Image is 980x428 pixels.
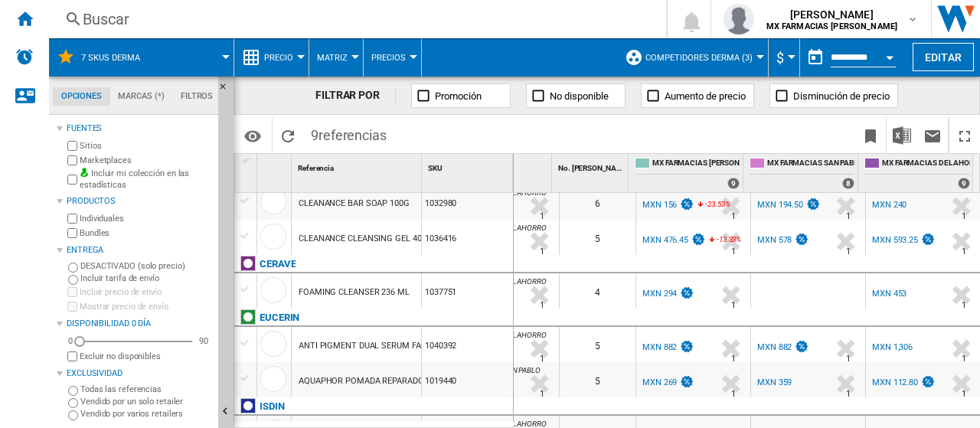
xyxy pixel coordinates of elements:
div: MXN 112.80 [870,375,936,390]
label: Incluir tarifa de envío [80,273,212,284]
div: 90 [195,335,212,347]
div: 1040392 [422,327,513,362]
div: MXN 294 [642,289,677,299]
div: 8 offers sold by MX FARMACIAS SAN PABLO [842,178,854,189]
span: MX FARMACIAS DEL AHORRO [451,188,547,197]
button: Ocultar [218,77,237,104]
input: DESACTIVADO (solo precio) [68,263,78,273]
span: 7 SKUS DERMA [81,53,140,63]
div: MXN 578 [757,235,792,245]
div: 9 offers sold by MX FARMACIAS DEL AHORRO [958,178,970,189]
button: Disminución de precio [769,83,898,108]
div: MXN 240 [870,198,906,213]
div: 7 SKUS DERMA [57,38,226,77]
img: profile.jpg [724,4,754,34]
label: Vendido por un solo retailer [80,396,212,407]
div: MXN 156 [642,200,677,210]
img: promotionV3.png [794,233,809,246]
span: Disminución de precio [793,90,890,102]
span: Precios [371,53,406,63]
div: MXN 294 [640,286,694,302]
md-tab-item: Opciones [53,87,110,106]
div: 5 [560,327,635,362]
label: DESACTIVADO (solo precio) [80,260,212,272]
label: Marketplaces [80,155,212,166]
input: Marketplaces [67,155,77,165]
div: Tiempo de entrega : 1 día [731,209,736,224]
span: No disponible [550,90,609,102]
label: Incluir precio de envío [80,286,212,298]
span: MX FARMACIAS DEL AHORRO [451,224,547,232]
div: Fuentes [67,123,212,135]
div: 9 offers sold by MX FARMACIAS BENAVIDES [727,178,740,189]
div: MXN 453 [870,286,906,302]
button: 7 SKUS DERMA [81,38,155,77]
i: % [715,233,724,251]
img: promotionV3.png [920,375,936,388]
button: Opciones [237,122,268,149]
div: 1037751 [422,273,513,309]
img: promotionV3.png [691,233,706,246]
div: Entrega [67,244,212,256]
button: $ [776,38,792,77]
img: promotionV3.png [920,233,936,246]
div: MXN 593.25 [870,233,936,248]
md-tab-item: Marcas (*) [110,87,173,106]
span: -23.53 [705,200,724,208]
div: 1019440 [422,362,513,397]
input: Mostrar precio de envío [67,302,77,312]
div: Tiempo de entrega : 1 día [846,244,851,260]
div: Haga clic para filtrar por esa marca [260,309,299,327]
md-menu: Currency [769,38,800,77]
span: Aumento de precio [665,90,746,102]
div: MXN 112.80 [872,377,918,387]
div: 1036416 [422,220,513,255]
label: Sitios [80,140,212,152]
div: 6 [560,185,635,220]
input: Individuales [67,214,77,224]
img: promotionV3.png [679,375,694,388]
div: Tiempo de entrega : 1 día [846,209,851,224]
label: Mostrar precio de envío [80,301,212,312]
button: Competidores Derma (3) [645,38,760,77]
span: Precio [264,53,293,63]
div: FILTRAR POR [315,88,396,103]
button: Open calendar [876,41,903,69]
span: Promoción [435,90,482,102]
button: Precios [371,38,413,77]
span: SKU [428,164,443,172]
span: MX FARMACIAS DEL AHORRO [882,158,970,171]
button: Aumento de precio [641,83,754,108]
button: Promoción [411,83,511,108]
label: Incluir mi colección en las estadísticas [80,168,212,191]
button: No disponible [526,83,626,108]
input: Todas las referencias [68,386,78,396]
input: Incluir precio de envío [67,287,77,297]
span: [PERSON_NAME] [766,7,898,22]
div: MX FARMACIAS [PERSON_NAME] 9 offers sold by MX FARMACIAS BENAVIDES [632,154,743,192]
span: Matriz [317,53,348,63]
div: Disponibilidad 0 Día [67,318,212,330]
div: Tiempo de entrega : 1 día [962,351,966,367]
label: Excluir no disponibles [80,351,212,362]
span: 9 [303,117,394,149]
button: Precio [264,38,301,77]
span: MX FARMACIAS DEL AHORRO [451,277,547,286]
md-tab-item: Filtros [172,87,221,106]
div: MXN 882 [642,342,677,352]
span: -13.33 [717,235,736,243]
button: Enviar este reporte por correo electrónico [917,117,948,153]
label: Individuales [80,213,212,224]
div: Tiempo de entrega : 1 día [731,298,736,313]
div: MX FARMACIAS DEL AHORRO 9 offers sold by MX FARMACIAS DEL AHORRO [861,154,973,192]
div: SKU Sort None [425,154,513,178]
input: Incluir mi colección en las estadísticas [67,170,77,189]
img: promotionV3.png [679,286,694,299]
label: Bundles [80,227,212,239]
img: promotionV3.png [679,198,694,211]
div: Tiempo de entrega : 1 día [540,351,544,367]
div: Tiempo de entrega : 1 día [846,351,851,367]
div: Sort None [260,154,291,178]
